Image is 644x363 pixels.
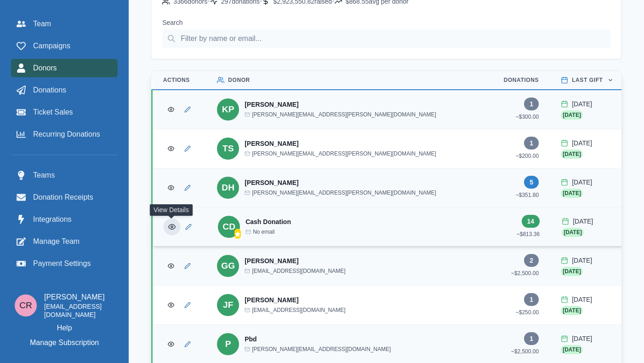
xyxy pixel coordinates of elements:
[11,37,118,55] a: Campaigns
[572,295,592,304] p: [DATE]
[222,144,234,153] div: Thomas Sitz
[252,266,345,276] p: [EMAIL_ADDRESS][DOMAIN_NAME]
[180,337,195,351] button: Edit Donor
[180,102,195,117] button: Edit Donor
[572,76,603,84] p: Last Gift
[33,170,55,181] span: Teams
[33,63,57,74] span: Donors
[253,227,274,236] p: No email
[561,150,583,159] span: [DATE]
[562,228,584,237] span: [DATE]
[572,256,592,265] p: [DATE]
[163,76,195,84] p: Actions
[164,259,178,273] button: View Donor
[252,345,391,354] p: [PERSON_NAME][EMAIL_ADDRESS][DOMAIN_NAME]
[572,99,592,109] p: [DATE]
[33,214,72,225] span: Integrations
[164,102,178,117] button: View Donor
[30,337,99,348] p: Manage Subscription
[33,85,66,96] span: Donations
[19,301,32,310] div: Connor Reaumond
[225,340,231,348] div: Pbd
[524,176,539,189] span: 5
[561,306,583,315] span: [DATE]
[561,189,583,198] span: [DATE]
[522,215,540,228] span: 14
[180,259,195,273] button: Edit Donor
[504,76,539,84] p: Donations
[11,254,118,273] a: Payment Settings
[11,81,118,99] a: Donations
[11,103,118,121] a: Ticket Sales
[11,188,118,207] a: Donation Receipts
[516,190,539,200] p: ~ $351.80
[221,261,235,270] div: George Gentes
[516,151,539,161] p: ~ $200.00
[245,256,298,265] p: [PERSON_NAME]
[222,183,234,192] div: Daniel Heckman
[228,76,250,84] p: Donor
[11,210,118,229] a: Integrations
[164,141,178,156] button: View Donor
[164,180,178,195] button: View Donor
[33,192,93,203] span: Donation Receipts
[11,59,118,77] a: Donors
[561,110,583,120] span: [DATE]
[511,269,539,278] p: ~ $2,500.00
[572,334,592,343] p: [DATE]
[222,222,235,231] div: Cash Donation
[561,267,583,276] span: [DATE]
[517,230,540,239] p: ~ $813.36
[162,18,605,28] label: Search
[222,105,234,114] div: Kevin Mc Parlan
[524,98,539,110] span: 1
[44,303,114,319] p: [EMAIL_ADDRESS][DOMAIN_NAME]
[245,139,298,148] p: [PERSON_NAME]
[180,141,195,156] button: Edit Donor
[516,112,539,121] p: ~ $300.00
[245,334,256,344] p: Pbd
[164,219,181,236] button: View Donor
[33,236,80,247] span: Manage Team
[245,295,298,305] p: [PERSON_NAME]
[223,300,233,309] div: Jordan Fraser
[561,345,583,354] span: [DATE]
[180,298,195,312] button: Edit Donor
[33,129,100,140] span: Recurring Donations
[245,178,298,187] p: [PERSON_NAME]
[245,217,291,226] p: Cash Donation
[33,107,73,118] span: Ticket Sales
[572,138,592,148] p: [DATE]
[524,332,539,345] span: 1
[57,323,72,334] a: Help
[524,137,539,150] span: 1
[252,305,345,315] p: [EMAIL_ADDRESS][DOMAIN_NAME]
[164,298,178,312] button: View Donor
[245,100,298,109] p: [PERSON_NAME]
[33,40,70,52] span: Campaigns
[180,180,195,195] button: Edit Donor
[181,219,196,234] button: Edit Donor
[11,166,118,184] a: Teams
[573,217,593,226] p: [DATE]
[162,29,610,48] input: Filter by name or email...
[44,292,114,303] p: [PERSON_NAME]
[252,110,436,119] p: [PERSON_NAME][EMAIL_ADDRESS][PERSON_NAME][DOMAIN_NAME]
[572,178,592,187] p: [DATE]
[524,254,539,267] span: 2
[252,149,436,158] p: [PERSON_NAME][EMAIL_ADDRESS][PERSON_NAME][DOMAIN_NAME]
[11,15,118,33] a: Team
[11,232,118,251] a: Manage Team
[11,125,118,144] a: Recurring Donations
[33,258,91,269] span: Payment Settings
[164,337,178,351] button: View Donor
[511,347,539,356] p: ~ $2,500.00
[252,188,436,197] p: [PERSON_NAME][EMAIL_ADDRESS][PERSON_NAME][DOMAIN_NAME]
[33,18,51,29] span: Team
[516,308,539,317] p: ~ $250.00
[524,293,539,306] span: 1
